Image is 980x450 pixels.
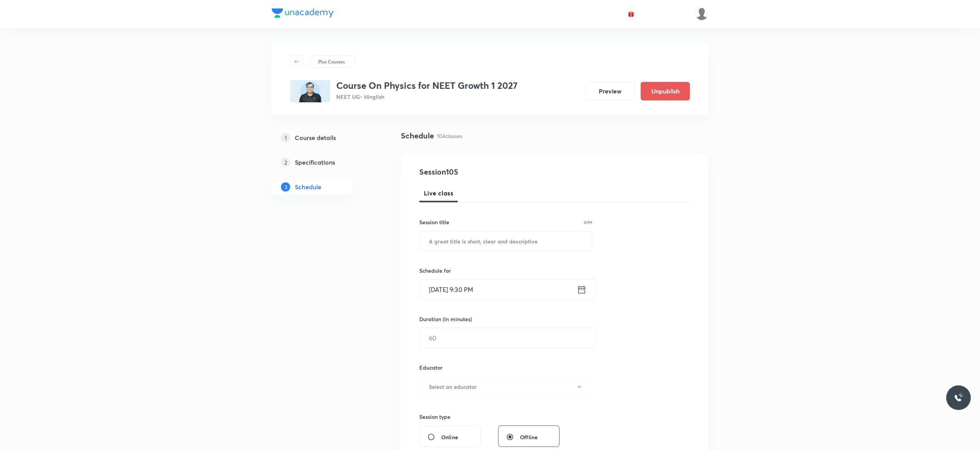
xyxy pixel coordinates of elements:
h6: Educator [419,363,592,372]
h6: Schedule for [419,267,592,275]
img: A61DA0B1-BA56-4C0F-B7E4-B9E7207BCE06_plus.png [290,80,330,102]
h3: Course On Physics for NEET Growth 1 2027 [336,80,518,91]
a: Company Logo [272,8,334,20]
span: Online [441,433,458,441]
h6: Select an educator [429,383,477,391]
button: avatar [625,8,637,20]
h6: Duration (in minutes) [419,315,472,323]
a: 2Specifications [272,155,376,170]
h5: Specifications [295,158,335,167]
h5: Course details [295,133,336,142]
h6: Session type [419,413,450,421]
img: Anuruddha Kumar [695,7,708,20]
h6: Session title [419,218,449,226]
p: NEET UG • Hinglish [336,93,518,101]
img: avatar [628,10,635,17]
h5: Schedule [295,182,321,192]
img: Company Logo [272,8,334,18]
input: 60 [420,328,596,348]
p: 104 classes [437,132,462,140]
span: Live class [424,188,453,198]
span: Offline [520,433,538,441]
h4: Session 105 [419,166,560,178]
button: Preview [585,82,635,100]
p: 3 [281,182,290,192]
p: Plus Courses [318,58,345,65]
p: 0/99 [584,220,592,224]
input: A great title is short, clear and descriptive [420,231,592,251]
p: 2 [281,158,290,167]
button: Unpublish [641,82,690,100]
button: Select an educator [419,376,592,397]
p: 1 [281,133,290,142]
a: 1Course details [272,130,376,145]
h4: Schedule [401,130,434,142]
img: ttu [954,393,963,402]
